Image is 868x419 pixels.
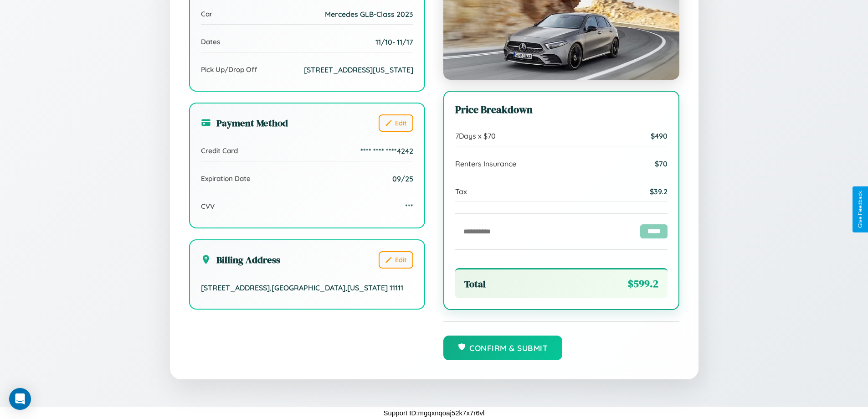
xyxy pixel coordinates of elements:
span: Pick Up/Drop Off [201,65,257,74]
span: $ 490 [651,131,668,140]
span: Renters Insurance [455,159,516,168]
button: Edit [379,251,413,269]
span: Mercedes GLB-Class 2023 [325,10,413,19]
span: Dates [201,37,220,46]
h3: Price Breakdown [455,103,668,117]
span: [STREET_ADDRESS] , [GEOGRAPHIC_DATA] , [US_STATE] 11111 [201,283,403,292]
span: CVV [201,202,215,211]
span: 11 / 10 - 11 / 17 [375,37,413,47]
button: Confirm & Submit [443,336,563,360]
span: [STREET_ADDRESS][US_STATE] [304,65,413,74]
h3: Billing Address [201,253,280,266]
div: Open Intercom Messenger [9,388,31,410]
span: 7 Days x $ 70 [455,131,496,140]
span: Expiration Date [201,174,251,183]
span: 09/25 [392,174,413,183]
p: Support ID: mgqxnqoaj52k7x7r6vl [384,407,485,419]
span: Car [201,10,212,18]
span: $ 70 [655,159,668,168]
span: Total [464,277,486,290]
div: Give Feedback [857,191,863,228]
span: Credit Card [201,146,238,155]
button: Edit [379,114,413,132]
span: $ 39.2 [650,187,668,196]
span: $ 599.2 [628,277,658,291]
h3: Payment Method [201,116,288,129]
span: Tax [455,187,467,196]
